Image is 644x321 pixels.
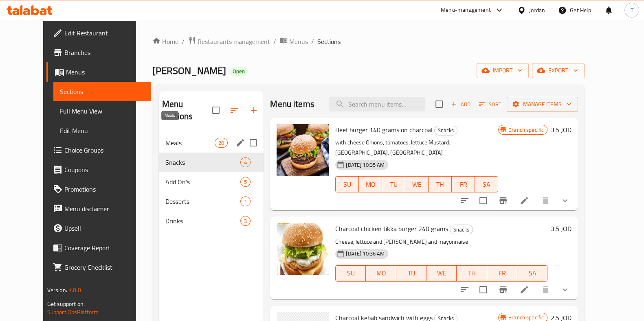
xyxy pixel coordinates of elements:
[560,285,570,295] svg: Show Choices
[165,157,240,167] span: Snacks
[335,124,433,136] span: Beef burger 140 grams on charcoal
[152,37,178,46] a: Home
[505,126,547,134] span: Branch specific
[396,265,426,282] button: TU
[560,196,570,205] svg: Show Choices
[64,262,144,272] span: Grocery Checklist
[66,67,144,77] span: Menus
[207,102,224,119] span: Select all sections
[46,218,151,238] a: Upsell
[159,211,264,231] div: Drinks3
[513,99,571,109] span: Manage items
[152,36,585,47] nav: breadcrumb
[343,250,388,258] span: [DATE] 10:36 AM
[477,98,503,111] button: Sort
[46,140,151,160] a: Choice Groups
[47,299,85,309] span: Get support on:
[159,130,264,234] nav: Menu sections
[159,133,264,153] div: Meals20edit
[435,126,457,135] span: Snacks
[366,265,396,282] button: MO
[47,307,99,317] a: Support.OpsPlatform
[165,216,240,226] span: Drinks
[46,160,151,179] a: Coupons
[46,238,151,258] a: Coverage Report
[241,159,250,166] span: 4
[215,139,227,147] span: 20
[234,137,246,149] button: edit
[64,243,144,253] span: Coverage Report
[455,280,475,299] button: sort-choices
[182,37,185,46] li: /
[159,192,264,211] div: Desserts1
[46,258,151,277] a: Grocery Checklist
[215,138,228,148] div: items
[165,197,240,206] span: Desserts
[188,36,270,47] a: Restaurants management
[477,63,529,78] button: import
[241,198,250,205] span: 1
[450,100,472,109] span: Add
[479,100,501,109] span: Sort
[165,177,240,187] div: Add On's
[152,61,226,80] span: [PERSON_NAME]
[460,267,484,279] span: TH
[335,138,498,158] p: with cheese Onions, tomatoes, lettuce Mustard. [GEOGRAPHIC_DATA]. [GEOGRAPHIC_DATA]
[273,37,276,46] li: /
[474,98,507,111] span: Sort items
[335,176,359,192] button: SU
[426,265,457,282] button: WE
[483,66,522,76] span: import
[493,280,513,299] button: Branch-specific-item
[517,265,547,282] button: SA
[165,138,215,148] span: Meals
[630,6,633,15] span: T
[68,285,81,295] span: 1.0.0
[448,98,474,111] button: Add
[241,217,250,225] span: 3
[317,37,341,46] span: Sections
[244,100,264,120] button: Add section
[450,225,473,234] span: Snacks
[551,124,571,135] h6: 3.5 JOD
[475,192,492,209] span: Select to update
[60,87,144,96] span: Sections
[382,176,405,192] button: TU
[53,101,151,121] a: Full Menu View
[335,223,448,235] span: Charcoal chicken tikka burger 240 grams
[329,97,425,111] input: search
[159,172,264,192] div: Add On's5
[475,281,492,298] span: Select to update
[339,267,363,279] span: SU
[46,199,151,218] a: Menu disclaimer
[64,223,144,233] span: Upsell
[46,43,151,62] a: Branches
[240,197,251,206] div: items
[240,216,251,226] div: items
[64,165,144,175] span: Coupons
[551,223,571,234] h6: 3.5 JOD
[279,36,308,47] a: Menus
[60,126,144,135] span: Edit Menu
[64,204,144,214] span: Menu disclaimer
[277,124,329,176] img: Beef burger 140 grams on charcoal
[441,5,491,15] div: Menu-management
[429,176,452,192] button: TH
[519,196,529,205] a: Edit menu item
[478,179,495,190] span: SA
[46,23,151,43] a: Edit Restaurant
[64,184,144,194] span: Promotions
[475,176,498,192] button: SA
[400,267,423,279] span: TU
[362,179,379,190] span: MO
[47,285,67,295] span: Version:
[53,121,151,140] a: Edit Menu
[490,267,514,279] span: FR
[159,153,264,172] div: Snacks4
[493,191,513,210] button: Branch-specific-item
[555,280,575,299] button: show more
[519,285,529,295] a: Edit menu item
